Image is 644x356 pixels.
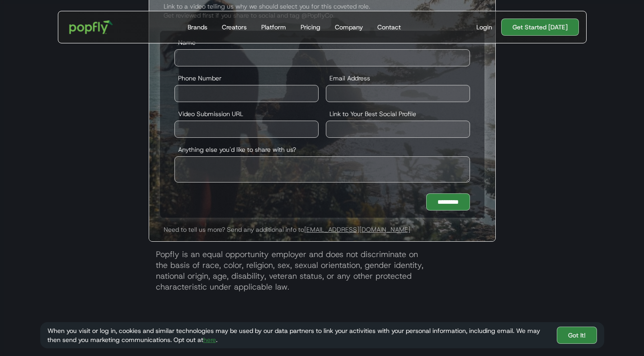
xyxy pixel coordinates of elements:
div: Login [476,23,492,32]
form: Director of Influence Application [160,31,484,218]
a: Get Started [DATE] [501,19,579,36]
div: Creators [222,23,247,32]
div: When you visit or log in, cookies and similar technologies may be used by our data partners to li... [47,326,550,344]
a: [EMAIL_ADDRESS][DOMAIN_NAME] [304,225,410,234]
label: Anything else you'd like to share with us? [174,145,470,154]
div: Company [335,23,363,32]
div: Need to tell us more? Send any additional info to [149,225,495,234]
div: Contact [377,23,401,32]
a: Got It! [557,327,597,344]
label: Link to Your Best Social Profile [326,109,470,118]
label: Email Address [326,74,470,83]
label: Video Submission URL [174,109,319,118]
p: Popfly is an equal opportunity employer and does not discriminate on the basis of race, color, re... [149,242,496,292]
a: home [63,14,119,40]
div: Link to a video telling us why we should select you for this coveted role. Get reviewed first if ... [149,2,495,20]
a: Contact [374,11,404,43]
label: Phone Number [174,74,319,83]
a: Pricing [297,11,324,43]
a: Brands [184,11,211,43]
a: here [203,336,216,344]
a: Creators [218,11,250,43]
div: Platform [261,23,286,32]
div: Brands [188,23,207,32]
a: Platform [258,11,290,43]
a: Company [331,11,367,43]
div: Pricing [301,23,320,32]
a: Login [473,23,496,32]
